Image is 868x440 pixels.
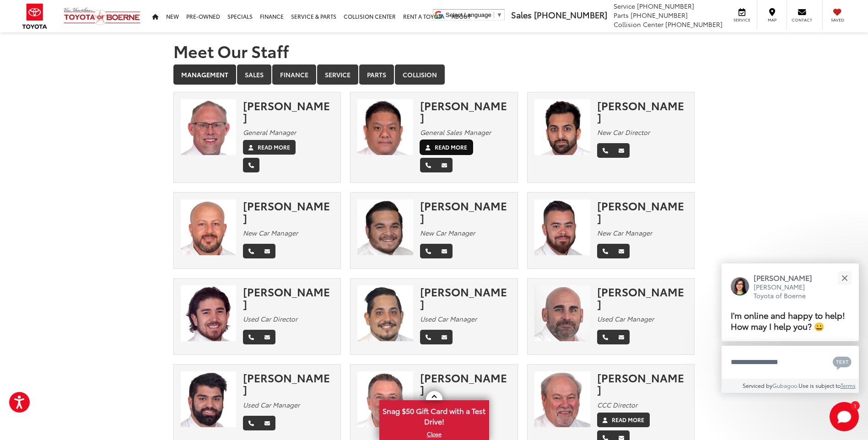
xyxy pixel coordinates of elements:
span: Contact [792,17,812,23]
span: Serviced by [743,381,772,389]
div: [PERSON_NAME] [597,199,688,224]
em: General Manager [243,128,296,137]
span: ▼ [496,11,502,18]
a: Phone [420,330,437,344]
p: [PERSON_NAME] Toyota of Boerne [754,283,821,300]
span: Use is subject to [798,381,841,389]
img: Steve Hill [534,371,590,427]
span: Map [762,17,782,23]
a: Email [259,330,275,344]
span: Saved [827,17,847,23]
button: Chat with SMS [830,352,854,372]
img: Larry Horn [357,285,413,341]
a: Phone [597,244,614,258]
div: [PERSON_NAME] [243,371,334,396]
a: Email [613,330,630,344]
div: [PERSON_NAME] [420,371,511,396]
span: [PHONE_NUMBER] [631,11,688,20]
button: Close [835,268,854,288]
span: [PHONE_NUMBER] [534,9,607,21]
img: Vic Vaughan Toyota of Boerne [63,7,141,26]
label: Read More [258,143,290,151]
a: Phone [243,330,259,344]
a: Terms [841,381,856,389]
a: Email [259,416,275,430]
a: Finance [272,64,316,85]
a: Read More [420,140,473,155]
a: Service [317,64,358,85]
div: [PERSON_NAME] [420,99,511,123]
div: [PERSON_NAME] [597,285,688,310]
em: Used Car Manager [597,314,654,323]
a: Phone [597,143,614,158]
a: Phone [420,244,437,258]
a: Read More [597,413,650,427]
em: New Car Manager [243,228,298,237]
a: Phone [420,158,437,172]
img: Tuan Tran [357,99,413,155]
div: [PERSON_NAME] [597,99,688,123]
a: Collision [395,64,445,85]
div: [PERSON_NAME] [420,285,511,310]
a: Gubagoo. [772,381,798,389]
div: [PERSON_NAME] [243,285,334,310]
a: Phone [243,244,259,258]
span: Select Language [446,11,491,18]
span: Service [614,1,635,11]
span: Service [732,17,752,23]
a: Phone [243,416,259,430]
h1: Meet Our Staff [173,42,695,60]
span: [PHONE_NUMBER] [637,1,694,11]
button: Toggle Chat Window [830,402,859,431]
em: New Car Manager [420,228,475,237]
em: Used Car Director [243,314,297,323]
svg: Text [833,355,852,370]
img: Cory Dorsey [181,371,237,427]
img: Jerry Gomez [357,199,413,255]
img: Johnny Marker [357,371,413,427]
img: Aaron Cooper [534,199,590,255]
a: Email [436,244,453,258]
img: Gregg Dickey [534,285,590,341]
span: Collision Center [614,20,663,29]
p: [PERSON_NAME] [754,273,821,283]
img: Aman Shiekh [534,99,590,155]
img: David Padilla [181,285,237,341]
label: Read More [435,143,467,151]
div: [PERSON_NAME] [420,199,511,224]
span: [PHONE_NUMBER] [665,20,722,29]
div: [PERSON_NAME] [243,199,334,224]
label: Read More [612,416,644,424]
span: Snag $50 Gift Card with a Test Drive! [380,401,488,429]
div: [PERSON_NAME] [597,371,688,396]
a: Email [436,330,453,344]
em: CCC Director [597,400,637,409]
span: Parts [614,11,629,20]
span: ​ [494,11,494,18]
span: Sales [511,9,532,21]
span: I'm online and happy to help! How may I help you? 😀 [731,309,845,332]
textarea: Type your message [722,346,859,379]
svg: Start Chat [830,402,859,431]
a: Email [613,143,630,158]
em: Used Car Manager [420,314,477,323]
div: Close[PERSON_NAME][PERSON_NAME] Toyota of BoerneI'm online and happy to help! How may I help you?... [722,263,859,393]
img: Sam Abraham [181,199,237,255]
div: [PERSON_NAME] [243,99,334,123]
a: Read More [243,140,296,155]
a: Parts [359,64,394,85]
em: Used Car Manager [243,400,300,409]
a: Sales [237,64,271,85]
a: Email [436,158,453,172]
a: Phone [597,330,614,344]
img: Chris Franklin [181,99,237,155]
em: New Car Manager [597,228,652,237]
em: General Sales Manager [420,128,491,137]
em: New Car Director [597,128,650,137]
a: Phone [243,158,259,172]
div: Department Tabs [173,64,695,86]
a: Management [173,64,236,85]
a: Email [259,244,275,258]
span: 1 [854,403,856,408]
